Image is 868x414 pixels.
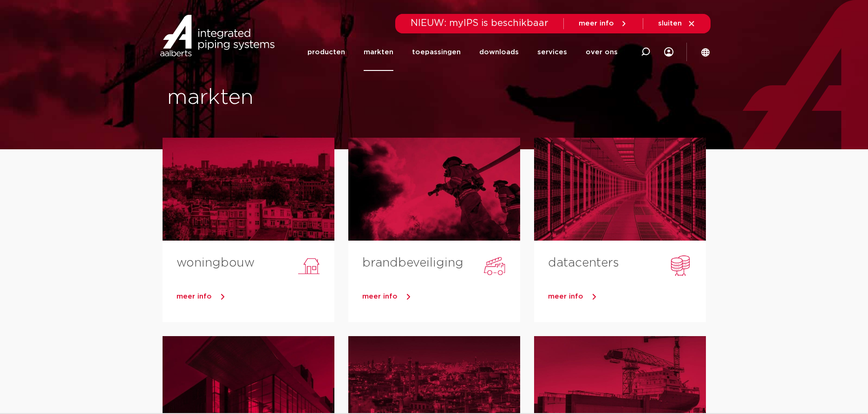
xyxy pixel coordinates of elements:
[176,290,334,304] a: meer info
[537,33,567,71] a: services
[664,33,673,71] div: my IPS
[548,290,706,304] a: meer info
[176,293,212,300] span: meer info
[307,33,618,71] nav: Menu
[167,83,430,113] h1: markten
[548,257,619,269] a: datacenters
[362,290,520,304] a: meer info
[307,33,345,71] a: producten
[658,20,682,27] span: sluiten
[176,257,255,269] a: woningbouw
[412,33,461,71] a: toepassingen
[362,257,463,269] a: brandbeveiliging
[658,19,696,28] a: sluiten
[479,33,519,71] a: downloads
[579,19,628,28] a: meer info
[548,293,583,300] span: meer info
[362,293,398,300] span: meer info
[586,33,618,71] a: over ons
[579,20,614,27] span: meer info
[364,33,393,71] a: markten
[411,19,548,28] span: NIEUW: myIPS is beschikbaar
